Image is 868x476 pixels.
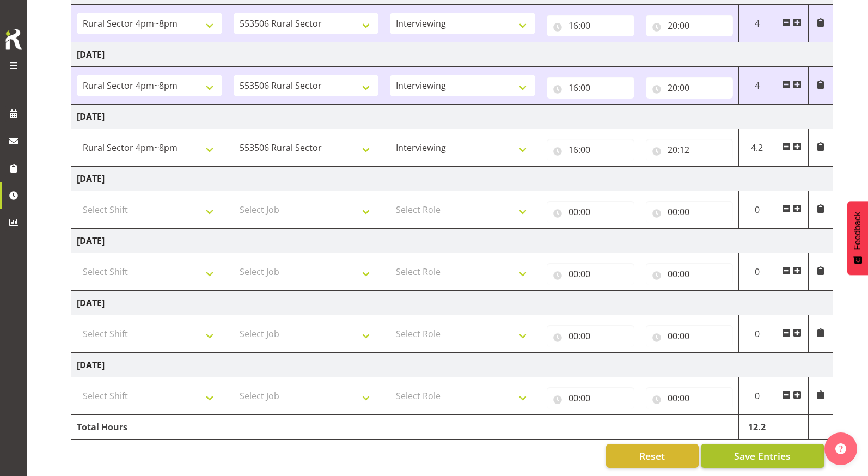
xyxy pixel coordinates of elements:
td: 0 [739,377,775,415]
img: help-xxl-2.png [835,443,846,454]
input: Click to select... [547,139,634,161]
td: 4 [739,5,775,42]
input: Click to select... [646,325,733,347]
input: Click to select... [646,263,733,285]
input: Click to select... [547,15,634,36]
input: Click to select... [646,77,733,99]
input: Click to select... [547,77,634,99]
input: Click to select... [646,201,733,223]
input: Click to select... [646,15,733,36]
td: [DATE] [71,167,833,191]
td: [DATE] [71,291,833,315]
td: Total Hours [71,415,228,440]
span: Save Entries [734,449,791,463]
td: 0 [739,315,775,353]
td: [DATE] [71,42,833,67]
td: 0 [739,191,775,229]
input: Click to select... [547,387,634,409]
td: 4.2 [739,129,775,167]
input: Click to select... [547,201,634,223]
td: 12.2 [739,415,775,440]
span: Feedback [853,212,863,250]
td: 4 [739,67,775,105]
button: Save Entries [701,444,824,468]
input: Click to select... [646,387,733,409]
img: Rosterit icon logo [3,27,25,51]
input: Click to select... [646,139,733,161]
input: Click to select... [547,325,634,347]
td: 0 [739,253,775,291]
td: [DATE] [71,105,833,129]
td: [DATE] [71,229,833,253]
span: Reset [639,449,665,463]
td: [DATE] [71,353,833,377]
input: Click to select... [547,263,634,285]
button: Feedback - Show survey [847,201,868,275]
button: Reset [606,444,699,468]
